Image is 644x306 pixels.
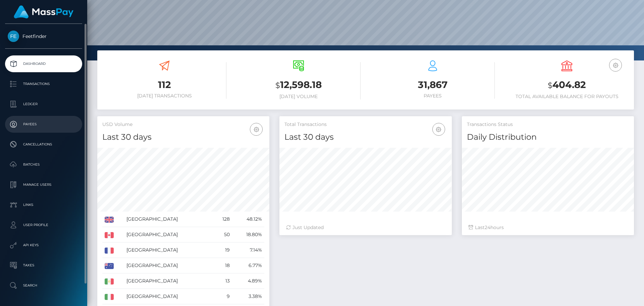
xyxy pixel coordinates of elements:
[105,263,114,269] img: AU.png
[548,81,552,90] small: $
[8,79,79,89] p: Transactions
[232,212,265,227] td: 48.12%
[8,280,79,291] p: Search
[124,289,213,304] td: [GEOGRAPHIC_DATA]
[14,5,73,18] img: MassPay Logo
[232,243,265,258] td: 7.14%
[232,289,265,304] td: 3.38%
[8,31,19,42] img: Feetfinder
[105,248,114,254] img: FR.png
[102,131,264,143] h4: Last 30 days
[8,139,79,149] p: Cancellations
[213,289,232,304] td: 9
[213,273,232,289] td: 13
[102,78,226,91] h3: 112
[213,227,232,243] td: 50
[102,121,264,128] h5: USD Volume
[8,240,79,250] p: API Keys
[5,237,82,254] a: API Keys
[371,93,495,99] h6: Payees
[105,232,114,238] img: CA.png
[8,220,79,230] p: User Profile
[8,119,79,129] p: Payees
[124,227,213,243] td: [GEOGRAPHIC_DATA]
[213,258,232,273] td: 18
[5,136,82,153] a: Cancellations
[124,258,213,273] td: [GEOGRAPHIC_DATA]
[5,196,82,213] a: Links
[8,200,79,210] p: Links
[284,131,446,143] h4: Last 30 days
[105,294,114,300] img: IT.png
[5,116,82,133] a: Payees
[8,99,79,109] p: Ledger
[236,94,361,99] h6: [DATE] Volume
[236,78,361,92] h3: 12,598.18
[232,227,265,243] td: 18.80%
[213,243,232,258] td: 19
[124,212,213,227] td: [GEOGRAPHIC_DATA]
[275,81,280,90] small: $
[5,33,82,39] span: Feetfinder
[505,78,629,92] h3: 404.82
[5,55,82,72] a: Dashboard
[124,243,213,258] td: [GEOGRAPHIC_DATA]
[5,156,82,173] a: Batches
[124,273,213,289] td: [GEOGRAPHIC_DATA]
[5,257,82,274] a: Taxes
[284,121,446,128] h5: Total Transactions
[286,224,445,231] div: Just Updated
[5,217,82,233] a: User Profile
[213,212,232,227] td: 128
[467,131,629,143] h4: Daily Distribution
[485,224,490,230] span: 24
[8,180,79,190] p: Manage Users
[5,176,82,193] a: Manage Users
[105,217,114,223] img: GB.png
[8,59,79,69] p: Dashboard
[102,93,226,99] h6: [DATE] Transactions
[505,94,629,99] h6: Total Available Balance for Payouts
[232,273,265,289] td: 4.89%
[469,224,627,231] div: Last hours
[8,160,79,170] p: Batches
[8,260,79,270] p: Taxes
[105,278,114,285] img: MX.png
[5,76,82,92] a: Transactions
[5,96,82,113] a: Ledger
[232,258,265,273] td: 6.77%
[371,78,495,91] h3: 31,867
[5,277,82,294] a: Search
[467,121,629,128] h5: Transactions Status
